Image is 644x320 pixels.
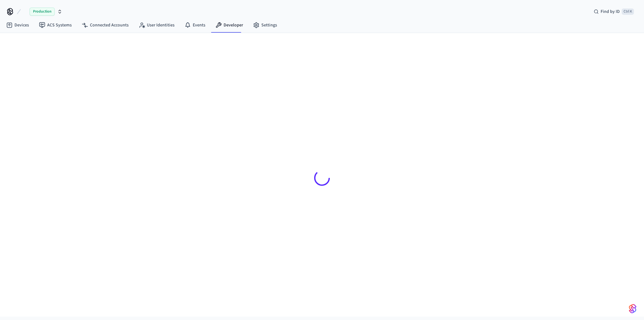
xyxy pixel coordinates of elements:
[30,8,55,16] span: Production
[629,304,636,314] img: SeamLogoGradient.69752ec5.svg
[248,19,282,31] a: Settings
[589,6,639,17] div: Find by IDCtrl K
[77,19,134,31] a: Connected Accounts
[622,8,634,15] span: Ctrl K
[134,19,180,31] a: User Identities
[210,19,248,31] a: Developer
[180,19,210,31] a: Events
[601,8,620,15] span: Find by ID
[1,19,34,31] a: Devices
[34,19,77,31] a: ACS Systems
